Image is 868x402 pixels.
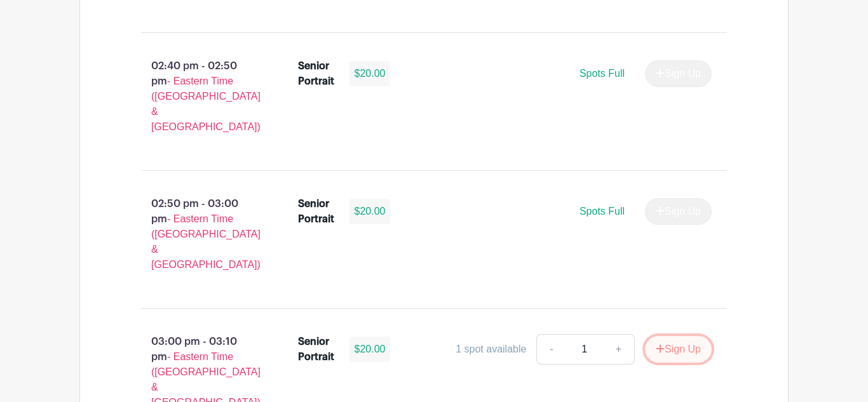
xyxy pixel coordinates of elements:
[536,334,566,365] a: -
[151,76,261,132] span: - Eastern Time ([GEOGRAPHIC_DATA] & [GEOGRAPHIC_DATA])
[603,334,635,365] a: +
[645,336,712,363] button: Sign Up
[456,342,526,357] div: 1 spot available
[349,337,391,362] div: $20.00
[151,213,261,270] span: - Eastern Time ([GEOGRAPHIC_DATA] & [GEOGRAPHIC_DATA])
[349,61,391,86] div: $20.00
[298,334,334,365] div: Senior Portrait
[121,191,278,278] p: 02:50 pm - 03:00 pm
[580,206,625,217] span: Spots Full
[121,53,278,140] p: 02:40 pm - 02:50 pm
[349,199,391,224] div: $20.00
[298,196,334,227] div: Senior Portrait
[580,68,625,79] span: Spots Full
[298,58,334,89] div: Senior Portrait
